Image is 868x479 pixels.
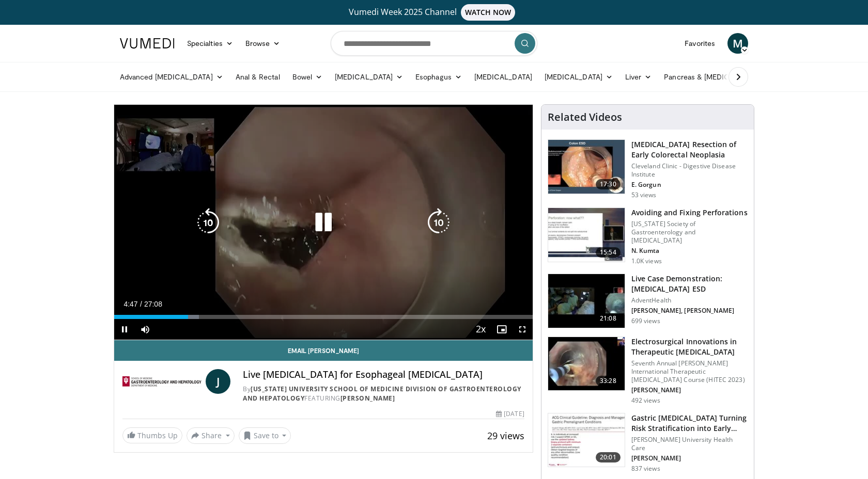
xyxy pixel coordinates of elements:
[678,33,721,54] a: Favorites
[596,376,621,386] span: 33:28
[471,319,491,340] button: Playback Rate
[229,67,286,87] a: Anal & Rectal
[114,105,533,340] video-js: Video Player
[114,315,533,319] div: Progress Bar
[631,162,748,179] p: Cleveland Clinic - Digestive Disease Institute
[596,247,621,258] span: 15:54
[631,307,748,315] p: [PERSON_NAME], [PERSON_NAME]
[548,208,625,262] img: 72898348-5f58-481f-b4fc-d42b581af53e.150x105_q85_crop-smart_upscale.jpg
[548,140,625,194] img: 2f3204fc-fe9c-4e55-bbc2-21ba8c8e5b61.150x105_q85_crop-smart_upscale.jpg
[596,313,621,324] span: 21:08
[123,300,137,308] span: 4:47
[243,385,524,403] div: By FEATURING
[631,257,662,265] p: 1.0K views
[496,409,524,419] div: [DATE]
[548,337,748,405] a: 33:28 Electrosurgical Innovations in Therapeutic [MEDICAL_DATA] Seventh Annual [PERSON_NAME] Inte...
[329,67,409,87] a: [MEDICAL_DATA]
[631,337,748,357] h3: Electrosurgical Innovations in Therapeutic [MEDICAL_DATA]
[187,427,235,444] button: Share
[181,33,239,54] a: Specialties
[340,394,395,403] a: [PERSON_NAME]
[135,319,156,340] button: Mute
[409,67,468,87] a: Esophagus
[631,220,748,245] p: [US_STATE] Society of Gastroenterology and [MEDICAL_DATA]
[596,179,621,189] span: 17:30
[114,67,229,87] a: Advanced [MEDICAL_DATA]
[631,413,748,434] h3: Gastric [MEDICAL_DATA] Turning Risk Stratification into Early…
[727,33,748,54] a: M
[631,359,748,384] p: Seventh Annual [PERSON_NAME] International Therapeutic [MEDICAL_DATA] Course (HITEC 2023)
[548,274,625,328] img: b7c422a6-5ed6-4b17-acfb-21500b58f09e.150x105_q85_crop-smart_upscale.jpg
[631,191,657,199] p: 53 views
[631,139,748,160] h3: [MEDICAL_DATA] Resection of Early Colorectal Neoplasia
[631,247,748,255] p: N. Kumta
[631,317,660,325] p: 699 views
[538,67,619,87] a: [MEDICAL_DATA]
[239,427,291,444] button: Save to
[122,427,182,443] a: Thumbs Up
[548,413,625,467] img: 7b169775-ea22-4582-9e13-9407799808ec.150x105_q85_crop-smart_upscale.jpg
[631,454,748,462] p: [PERSON_NAME]
[286,67,329,87] a: Bowel
[631,207,748,218] h3: Avoiding and Fixing Perforations
[631,465,660,473] p: 837 views
[114,319,135,340] button: Pause
[548,413,748,473] a: 20:01 Gastric [MEDICAL_DATA] Turning Risk Stratification into Early… [PERSON_NAME] University Hea...
[331,31,537,56] input: Search topics, interventions
[206,369,230,394] a: J
[243,369,524,380] h4: Live [MEDICAL_DATA] for Esophageal [MEDICAL_DATA]
[461,4,516,21] span: WATCH NOW
[491,319,512,340] button: Enable picture-in-picture mode
[631,386,748,394] p: [PERSON_NAME]
[631,396,660,405] p: 492 views
[122,369,202,394] img: Indiana University School of Medicine Division of Gastroenterology and Hepatology
[548,111,622,123] h4: Related Videos
[619,67,658,87] a: Liver
[468,67,538,87] a: [MEDICAL_DATA]
[548,337,625,391] img: 96ba4dcf-a084-408d-aab4-b40e80adc05e.150x105_q85_crop-smart_upscale.jpg
[144,300,162,308] span: 27:08
[512,319,533,340] button: Fullscreen
[239,33,287,54] a: Browse
[658,67,779,87] a: Pancreas & [MEDICAL_DATA]
[631,181,748,189] p: E. Gorgun
[121,4,747,21] a: Vumedi Week 2025 ChannelWATCH NOW
[487,429,524,442] span: 29 views
[140,300,142,308] span: /
[548,139,748,199] a: 17:30 [MEDICAL_DATA] Resection of Early Colorectal Neoplasia Cleveland Clinic - Digestive Disease...
[596,452,621,462] span: 20:01
[120,38,175,49] img: VuMedi Logo
[548,274,748,328] a: 21:08 Live Case Demonstration: [MEDICAL_DATA] ESD AdventHealth [PERSON_NAME], [PERSON_NAME] 699 v...
[114,340,533,361] a: Email [PERSON_NAME]
[243,385,521,403] a: [US_STATE] University School of Medicine Division of Gastroenterology and Hepatology
[631,436,748,452] p: [PERSON_NAME] University Health Care
[631,274,748,294] h3: Live Case Demonstration: [MEDICAL_DATA] ESD
[631,296,748,305] p: AdventHealth
[548,207,748,265] a: 15:54 Avoiding and Fixing Perforations [US_STATE] Society of Gastroenterology and [MEDICAL_DATA] ...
